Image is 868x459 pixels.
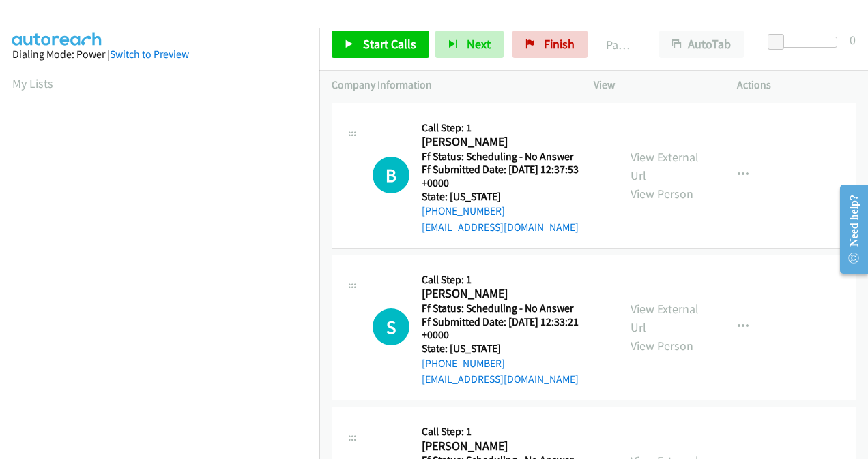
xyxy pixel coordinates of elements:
h2: [PERSON_NAME] [422,286,601,302]
p: Company Information [332,77,569,93]
h5: Call Step: 1 [422,273,606,287]
div: Delay between calls (in seconds) [775,37,837,48]
a: View External Url [631,149,699,183]
div: Dialing Mode: Power | [12,46,307,63]
h5: Ff Submitted Date: [DATE] 12:37:53 +0000 [422,163,606,189]
span: Finish [544,36,575,52]
h2: [PERSON_NAME] [422,439,601,454]
div: 0 [850,31,856,49]
a: Finish [512,31,588,58]
iframe: Resource Center [829,175,868,283]
h5: Call Step: 1 [422,425,606,439]
h1: S [373,308,409,345]
h1: B [373,157,409,193]
h2: [PERSON_NAME] [422,134,601,150]
a: View External Url [631,301,699,335]
h5: Ff Status: Scheduling - No Answer [422,150,606,163]
a: Switch to Preview [110,48,189,61]
h5: State: [US_STATE] [422,342,606,355]
h5: State: [US_STATE] [422,190,606,204]
a: View Person [631,186,693,202]
div: The call is yet to be attempted [373,157,409,193]
a: [PHONE_NUMBER] [422,357,505,370]
p: Paused [606,35,635,54]
h5: Call Step: 1 [422,121,606,135]
button: Next [435,31,504,58]
span: Next [467,36,491,52]
p: Actions [737,77,856,93]
button: AutoTab [659,31,744,58]
a: [EMAIL_ADDRESS][DOMAIN_NAME] [422,221,579,234]
a: Start Calls [332,31,429,58]
span: Start Calls [363,36,416,52]
a: View Person [631,338,693,353]
a: [PHONE_NUMBER] [422,204,505,217]
a: [EMAIL_ADDRESS][DOMAIN_NAME] [422,373,579,385]
h5: Ff Status: Scheduling - No Answer [422,302,606,315]
p: View [594,77,712,93]
a: My Lists [12,76,53,91]
h5: Ff Submitted Date: [DATE] 12:33:21 +0000 [422,315,606,342]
